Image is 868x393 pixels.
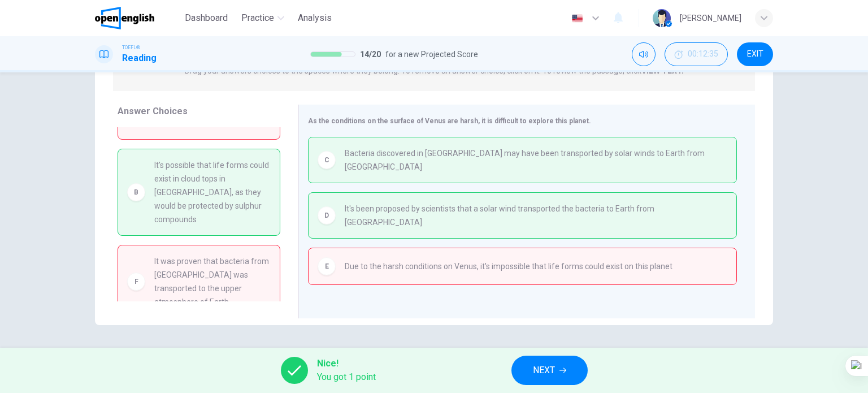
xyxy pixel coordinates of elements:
span: Analysis [298,11,332,25]
a: OpenEnglish logo [95,7,180,29]
span: 00:12:35 [688,50,718,59]
span: EXIT [747,50,763,59]
div: F [127,273,145,291]
div: [PERSON_NAME] [680,11,741,25]
div: D [318,206,336,224]
strong: VIEW TEXT. [641,66,684,75]
span: TOEFL® [122,44,140,51]
span: You got 1 point [317,370,376,384]
div: Mute [632,42,656,66]
span: NEXT [533,362,555,378]
span: Dashboard [185,11,228,25]
span: 14 / 20 [360,47,381,61]
img: OpenEnglish logo [95,7,154,29]
span: Bacteria discovered in [GEOGRAPHIC_DATA] may have been transported by solar winds to Earth from [... [345,146,727,174]
h1: Reading [122,51,157,65]
span: As the conditions on the surface of Venus are harsh, it is difficult to explore this planet. [308,117,591,125]
span: Practice [241,11,274,25]
img: en [570,14,584,23]
span: Due to the harsh conditions on Venus, it's impossible that life forms could exist on this planet [345,260,672,273]
button: Analysis [293,8,336,28]
button: 00:12:35 [665,42,728,66]
span: It was proven that bacteria from [GEOGRAPHIC_DATA] was transported to the upper atmosphere of Earth [154,254,271,309]
span: for a new Projected Score [385,47,478,61]
span: It's possible that life forms could exist in cloud tops in [GEOGRAPHIC_DATA], as they would be pr... [154,158,271,226]
span: It's been proposed by scientists that a solar wind transported the bacteria to Earth from [GEOGRA... [345,202,727,229]
button: Practice [237,8,289,28]
div: C [318,151,336,169]
span: Nice! [317,357,376,370]
div: Hide [665,42,728,66]
button: Dashboard [180,8,232,28]
span: Answer Choices [118,106,188,116]
div: B [127,183,145,201]
button: EXIT [737,42,773,66]
img: Profile picture [653,9,671,27]
p: Drag your answers choices to the spaces where they belong. To remove an answer choice, click on i... [185,66,684,75]
div: E [318,257,336,275]
button: NEXT [511,356,588,385]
